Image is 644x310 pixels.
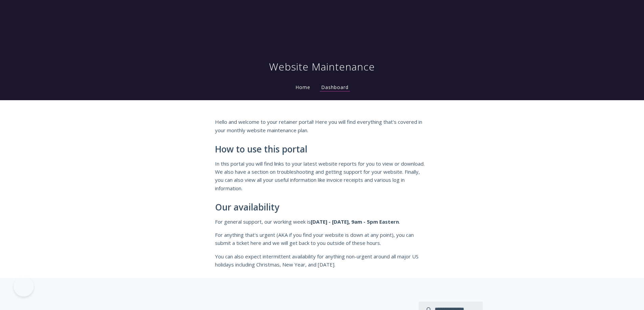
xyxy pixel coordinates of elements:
iframe: Toggle Customer Support [14,276,34,297]
strong: [DATE] - [DATE], 9am - 5pm Eastern [311,218,399,225]
h2: Our availability [215,202,429,213]
h1: Website Maintenance [269,60,375,74]
p: In this portal you will find links to your latest website reports for you to view or download. We... [215,160,429,193]
h2: How to use this portal [215,144,429,154]
p: You can also expect intermittent availability for anything non-urgent around all major US holiday... [215,252,429,269]
a: Dashboard [320,84,350,91]
p: Hello and welcome to your retainer portal! Here you will find everything that's covered in your m... [215,118,429,134]
p: For general support, our working week is . [215,218,429,226]
p: For anything that's urgent (AKA if you find your website is down at any point), you can submit a ... [215,231,429,247]
a: Home [294,84,312,90]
